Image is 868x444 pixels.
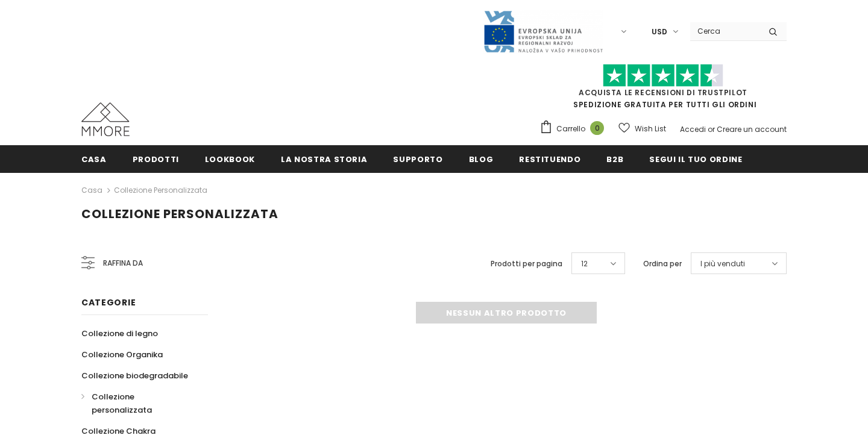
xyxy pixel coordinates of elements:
img: Javni Razpis [483,10,603,54]
a: Collezione biodegradabile [81,365,188,386]
span: Collezione personalizzata [92,391,152,416]
span: Collezione biodegradabile [81,370,188,381]
a: Javni Razpis [483,26,603,36]
span: Raffina da [103,257,143,270]
span: Blog [469,154,494,165]
span: 12 [581,258,588,270]
span: Prodotti [133,154,179,165]
a: Casa [81,145,107,172]
input: Search Site [690,22,759,40]
a: Carrello 0 [539,120,610,138]
a: Prodotti [133,145,179,172]
a: Lookbook [205,145,255,172]
a: supporto [393,145,442,172]
a: Creare un account [717,124,787,134]
span: La nostra storia [281,154,367,165]
a: B2B [606,145,623,172]
a: Collezione Chakra [81,421,156,442]
label: Ordina per [643,258,682,270]
span: or [708,124,715,134]
span: Casa [81,154,107,165]
a: La nostra storia [281,145,367,172]
a: Collezione Organika [81,344,163,365]
a: Accedi [680,124,706,134]
a: Collezione personalizzata [81,386,195,421]
span: I più venduti [700,258,745,270]
span: Collezione personalizzata [81,205,278,222]
span: 0 [590,121,604,135]
a: Wish List [618,118,666,139]
a: Segui il tuo ordine [649,145,742,172]
span: Wish List [635,123,666,135]
img: Fidati di Pilot Stars [603,64,723,87]
a: Casa [81,183,102,198]
span: Categorie [81,296,136,308]
label: Prodotti per pagina [491,258,562,270]
span: Collezione Chakra [81,425,156,437]
span: Collezione Organika [81,349,163,360]
span: supporto [393,154,442,165]
span: USD [652,26,667,38]
a: Restituendo [519,145,580,172]
span: SPEDIZIONE GRATUITA PER TUTTI GLI ORDINI [539,69,787,110]
a: Blog [469,145,494,172]
span: B2B [606,154,623,165]
span: Restituendo [519,154,580,165]
a: Acquista le recensioni di TrustPilot [579,87,747,98]
span: Lookbook [205,154,255,165]
span: Segui il tuo ordine [649,154,742,165]
span: Carrello [556,123,585,135]
span: Collezione di legno [81,328,158,339]
a: Collezione di legno [81,323,158,344]
a: Collezione personalizzata [114,185,207,195]
img: Casi MMORE [81,102,130,136]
